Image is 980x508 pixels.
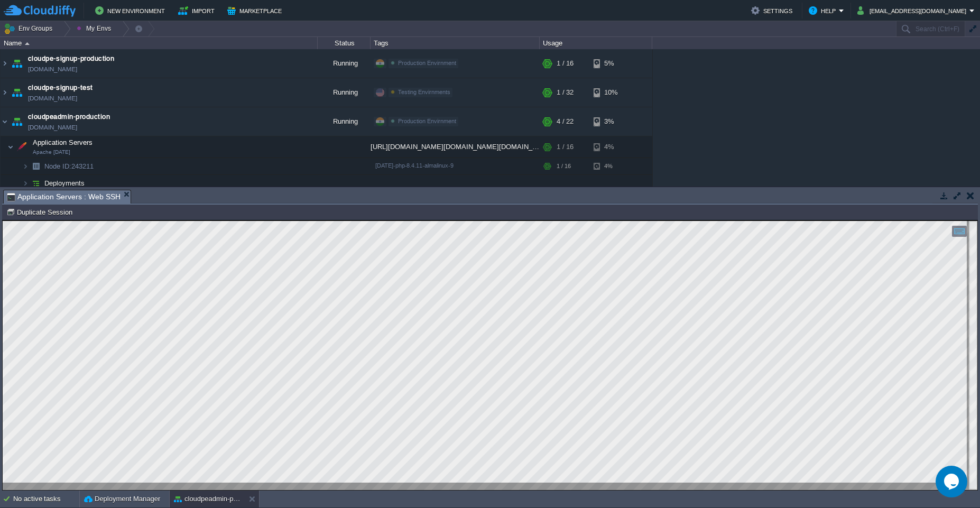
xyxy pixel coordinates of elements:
[557,78,574,107] div: 1 / 32
[43,162,95,171] a: Node ID:243211
[10,107,24,136] img: AMDAwAAAACH5BAEAAAAALAAAAAABAAEAAAICRAEAOw==
[557,136,574,158] div: 1 / 16
[318,49,371,78] div: Running
[84,494,160,504] button: Deployment Manager
[33,149,70,155] span: Apache [DATE]
[594,78,628,107] div: 10%
[227,4,285,17] button: Marketplace
[7,190,121,204] span: Application Servers : Web SSH
[809,4,839,17] button: Help
[1,78,9,107] img: AMDAwAAAACH5BAEAAAAALAAAAAABAAEAAAICRAEAOw==
[43,162,95,171] span: 243211
[22,175,29,191] img: AMDAwAAAACH5BAEAAAAALAAAAAABAAEAAAICRAEAOw==
[936,466,969,497] iframe: chat widget
[28,82,93,93] a: cloudpe-signup-test
[28,112,110,122] a: cloudpeadmin-production
[7,136,14,158] img: AMDAwAAAACH5BAEAAAAALAAAAAABAAEAAAICRAEAOw==
[398,60,456,66] span: Production Envirnment
[44,162,71,170] span: Node ID:
[32,138,94,147] span: Application Servers
[6,207,76,217] button: Duplicate Session
[174,494,241,504] button: cloudpeadmin-production
[10,78,24,107] img: AMDAwAAAACH5BAEAAAAALAAAAAABAAEAAAICRAEAOw==
[28,122,77,133] a: [DOMAIN_NAME]
[318,78,371,107] div: Running
[28,64,77,75] a: [DOMAIN_NAME]
[1,49,9,78] img: AMDAwAAAACH5BAEAAAAALAAAAAABAAEAAAICRAEAOw==
[95,4,168,17] button: New Environment
[557,107,574,136] div: 4 / 22
[4,21,56,36] button: Env Groups
[29,158,43,174] img: AMDAwAAAACH5BAEAAAAALAAAAAABAAEAAAICRAEAOw==
[178,4,218,17] button: Import
[43,179,86,188] a: Deployments
[318,37,370,49] div: Status
[28,93,77,104] a: [DOMAIN_NAME]
[10,49,24,78] img: AMDAwAAAACH5BAEAAAAALAAAAAABAAEAAAICRAEAOw==
[22,158,29,174] img: AMDAwAAAACH5BAEAAAAALAAAAAABAAEAAAICRAEAOw==
[594,107,628,136] div: 3%
[77,21,114,36] button: My Envs
[318,107,371,136] div: Running
[751,4,796,17] button: Settings
[594,158,628,174] div: 4%
[371,37,539,49] div: Tags
[375,162,454,169] span: [DATE]-php-8.4.11-almalinux-9
[13,491,79,507] div: No active tasks
[28,53,114,64] a: cloudpe-signup-production
[1,107,9,136] img: AMDAwAAAACH5BAEAAAAALAAAAAABAAEAAAICRAEAOw==
[540,37,652,49] div: Usage
[4,4,76,17] img: CloudJiffy
[857,4,969,17] button: [EMAIL_ADDRESS][DOMAIN_NAME]
[398,89,450,95] span: Testing Envirnments
[557,158,571,174] div: 1 / 16
[29,175,43,191] img: AMDAwAAAACH5BAEAAAAALAAAAAABAAEAAAICRAEAOw==
[594,136,628,158] div: 4%
[594,49,628,78] div: 5%
[32,138,94,146] a: Application ServersApache [DATE]
[14,136,29,158] img: AMDAwAAAACH5BAEAAAAALAAAAAABAAEAAAICRAEAOw==
[1,37,317,49] div: Name
[25,42,30,45] img: AMDAwAAAACH5BAEAAAAALAAAAAABAAEAAAICRAEAOw==
[371,136,540,158] div: [URL][DOMAIN_NAME][DOMAIN_NAME][DOMAIN_NAME]
[557,49,574,78] div: 1 / 16
[398,118,456,124] span: Production Envirnment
